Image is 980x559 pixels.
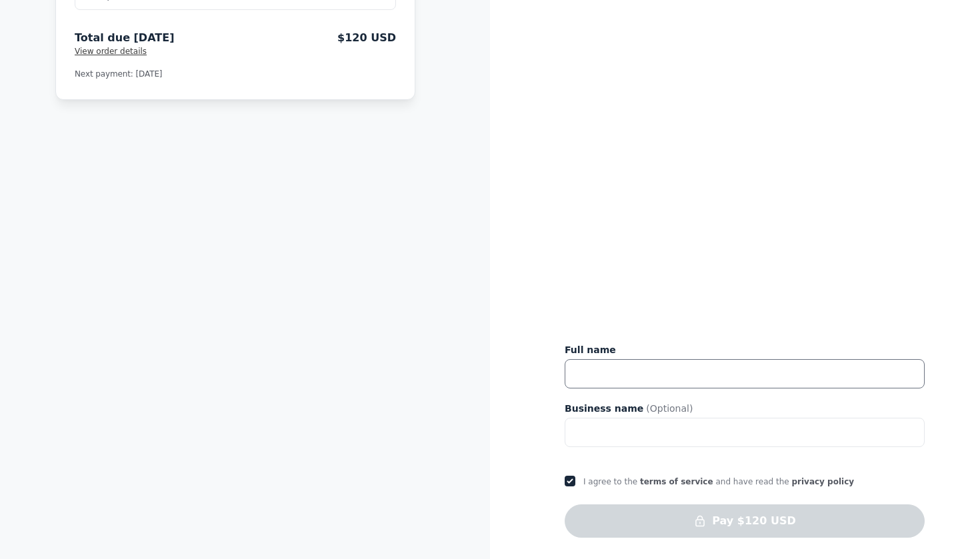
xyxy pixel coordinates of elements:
span: I agree to the and have read the [583,477,854,486]
button: Pay $120 USD [565,504,925,538]
span: Business name [565,402,643,415]
a: terms of service [640,477,713,486]
button: View order details [75,46,147,57]
span: $120 USD [337,31,396,45]
span: Total due [DATE] [75,31,174,45]
span: Full name [565,343,616,356]
a: privacy policy [791,477,854,486]
span: (Optional) [646,402,693,415]
span: View order details [75,47,147,56]
p: Next payment: [DATE] [75,67,396,81]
